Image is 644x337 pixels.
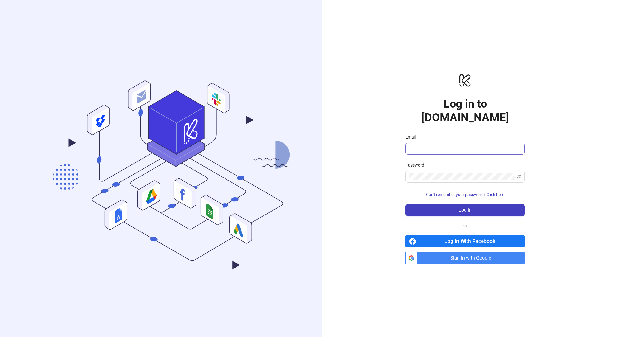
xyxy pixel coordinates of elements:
[405,97,525,124] h1: Log in to [DOMAIN_NAME]
[405,252,525,264] a: Sign in with Google
[419,235,525,247] span: Log in With Facebook
[405,190,525,199] button: Can't remember your password? Click here
[459,222,472,229] span: or
[420,252,525,264] span: Sign in with Google
[405,204,525,216] button: Log in
[426,192,504,197] span: Can't remember your password? Click here
[405,235,525,247] a: Log in With Facebook
[459,207,472,213] span: Log in
[405,192,525,197] a: Can't remember your password? Click here
[405,134,419,140] label: Email
[409,145,520,152] input: Email
[405,162,428,168] label: Password
[517,174,521,179] span: eye-invisible
[409,173,515,180] input: Password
